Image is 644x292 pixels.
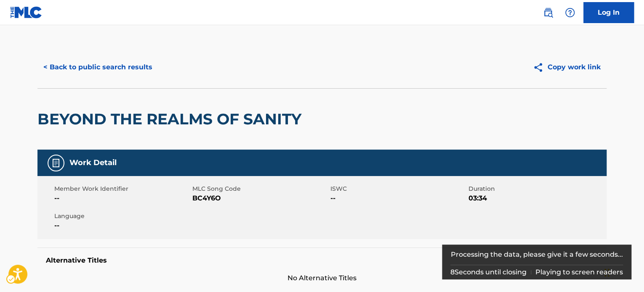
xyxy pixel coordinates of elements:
[583,2,634,23] a: Log In
[46,256,598,265] h5: Alternative Titles
[192,184,328,193] span: MLC Song Code
[450,245,623,265] div: Processing the data, please give it a few seconds...
[54,193,190,203] span: --
[37,57,158,78] button: < Back to public search results
[565,8,575,18] img: help
[54,184,190,193] span: Member Work Identifier
[192,193,328,203] span: BC4Y6O
[54,221,190,231] span: --
[468,193,604,203] span: 03:34
[533,62,548,73] img: Copy work link
[51,158,61,168] img: Work Detail
[10,6,43,18] img: MLC Logo
[468,184,604,193] span: Duration
[330,184,466,193] span: ISWC
[37,273,607,283] span: No Alternative Titles
[543,8,553,18] img: search
[37,110,306,129] h2: BEYOND THE REALMS OF SANITY
[527,57,607,78] button: Copy work link
[450,268,455,276] span: 8
[69,158,117,168] h5: Work Detail
[330,193,466,203] span: --
[54,212,190,221] span: Language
